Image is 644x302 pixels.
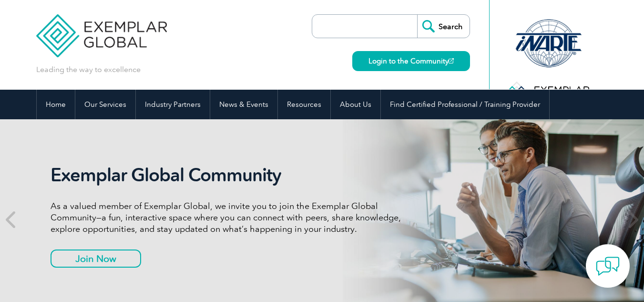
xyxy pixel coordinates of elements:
a: Resources [278,90,330,119]
a: Our Services [75,90,135,119]
a: Home [37,90,75,119]
a: Industry Partners [136,90,210,119]
a: Join Now [51,250,141,268]
input: Search [417,15,470,38]
img: contact-chat.png [596,254,620,278]
a: About Us [331,90,380,119]
p: Leading the way to excellence [36,64,141,75]
img: open_square.png [449,58,454,63]
a: News & Events [210,90,277,119]
a: Find Certified Professional / Training Provider [381,90,549,119]
p: As a valued member of Exemplar Global, we invite you to join the Exemplar Global Community—a fun,... [51,200,408,235]
a: Login to the Community [352,51,470,71]
h2: Exemplar Global Community [51,164,408,186]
